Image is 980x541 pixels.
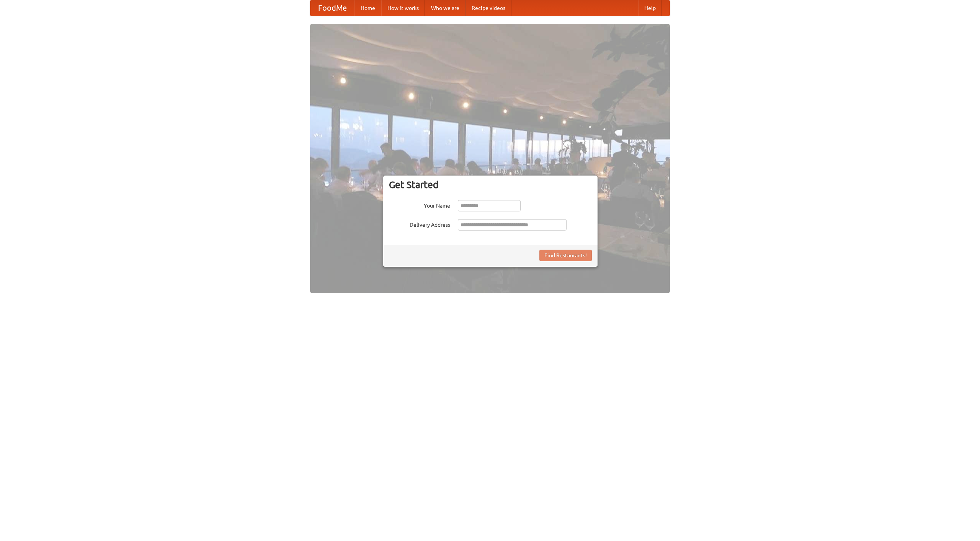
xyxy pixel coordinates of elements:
a: Recipe videos [465,0,511,16]
a: Help [638,0,662,16]
label: Delivery Address [389,219,450,229]
a: FoodMe [310,0,354,16]
label: Your Name [389,200,450,210]
a: Home [354,0,381,16]
button: Find Restaurants! [539,250,592,261]
a: Who we are [425,0,465,16]
a: How it works [381,0,425,16]
h3: Get Started [389,179,592,190]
